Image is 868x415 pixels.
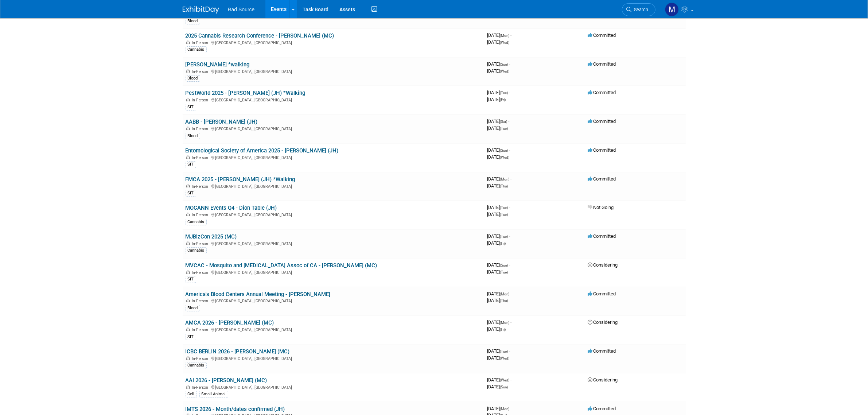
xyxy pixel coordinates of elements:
[665,3,679,16] img: Melissa Conboy
[487,348,510,354] span: [DATE]
[186,355,482,361] div: [GEOGRAPHIC_DATA], [GEOGRAPHIC_DATA]
[186,97,482,102] div: [GEOGRAPHIC_DATA], [GEOGRAPHIC_DATA]
[500,270,508,274] span: (Tue)
[500,62,508,66] span: (Sun)
[500,299,508,303] span: (Thu)
[192,299,211,303] span: In-Person
[511,377,512,383] span: -
[186,161,196,168] div: SIT
[500,349,508,353] span: (Tue)
[588,348,616,354] span: Committed
[500,184,508,188] span: (Thu)
[186,276,196,283] div: SIT
[186,391,197,397] div: Cell
[186,32,334,39] a: 2025 Cannabis Research Conference - [PERSON_NAME] (MC)
[588,291,616,296] span: Committed
[186,190,196,197] div: SIT
[487,326,506,332] span: [DATE]
[487,233,510,239] span: [DATE]
[500,34,510,38] span: (Mon)
[588,233,616,239] span: Committed
[509,205,510,210] span: -
[588,90,616,95] span: Committed
[588,319,618,325] span: Considering
[632,7,649,12] span: Search
[192,98,211,102] span: In-Person
[500,148,508,152] span: (Sun)
[186,291,331,298] a: America's Blood Centers Annual Meeting - [PERSON_NAME]
[487,406,512,411] span: [DATE]
[622,3,655,16] a: Search
[588,406,616,411] span: Committed
[500,234,508,238] span: (Tue)
[500,69,510,73] span: (Wed)
[192,270,211,275] span: In-Person
[192,241,211,246] span: In-Person
[588,205,614,210] span: Not Going
[500,91,508,95] span: (Tue)
[186,119,258,125] a: AABB - [PERSON_NAME] (JH)
[511,291,512,296] span: -
[588,119,616,124] span: Committed
[192,356,211,361] span: In-Person
[500,292,510,296] span: (Mon)
[186,334,196,340] div: SIT
[186,68,482,74] div: [GEOGRAPHIC_DATA], [GEOGRAPHIC_DATA]
[500,327,506,331] span: (Fri)
[186,406,285,412] a: IMTS 2026 - Month/dates confirmed (JH)
[487,240,506,246] span: [DATE]
[487,355,510,361] span: [DATE]
[509,119,510,124] span: -
[186,298,482,303] div: [GEOGRAPHIC_DATA], [GEOGRAPHIC_DATA]
[186,127,190,130] img: In-Person Event
[186,240,482,246] div: [GEOGRAPHIC_DATA], [GEOGRAPHIC_DATA]
[588,61,616,67] span: Committed
[186,269,482,275] div: [GEOGRAPHIC_DATA], [GEOGRAPHIC_DATA]
[192,385,211,390] span: In-Person
[186,270,190,274] img: In-Person Event
[186,213,190,216] img: In-Person Event
[487,61,510,67] span: [DATE]
[192,69,211,74] span: In-Person
[192,213,211,217] span: In-Person
[487,90,510,95] span: [DATE]
[500,40,510,44] span: (Wed)
[228,7,255,12] span: Rad Source
[487,319,512,325] span: [DATE]
[186,326,482,332] div: [GEOGRAPHIC_DATA], [GEOGRAPHIC_DATA]
[186,69,190,73] img: In-Person Event
[500,356,510,360] span: (Wed)
[186,327,190,331] img: In-Person Event
[186,233,237,240] a: MJBizCon 2025 (MC)
[500,120,507,124] span: (Sat)
[588,147,616,153] span: Committed
[500,98,506,102] span: (Fri)
[186,183,482,189] div: [GEOGRAPHIC_DATA], [GEOGRAPHIC_DATA]
[509,262,510,268] span: -
[186,176,295,183] a: FMCA 2025 - [PERSON_NAME] (JH) *Walking
[511,319,512,325] span: -
[500,127,508,131] span: (Tue)
[509,233,510,239] span: -
[186,241,190,245] img: In-Person Event
[186,155,190,159] img: In-Person Event
[487,269,508,275] span: [DATE]
[186,104,196,110] div: SIT
[186,219,207,225] div: Cannabis
[487,32,512,38] span: [DATE]
[192,127,211,131] span: In-Person
[192,155,211,160] span: In-Person
[186,133,200,139] div: Blood
[186,61,250,68] a: [PERSON_NAME] *walking
[186,212,482,217] div: [GEOGRAPHIC_DATA], [GEOGRAPHIC_DATA]
[511,32,512,38] span: -
[186,377,267,384] a: AAI 2026 - [PERSON_NAME] (MC)
[487,183,508,189] span: [DATE]
[509,348,510,354] span: -
[500,321,510,325] span: (Mon)
[487,262,510,268] span: [DATE]
[500,407,510,411] span: (Mon)
[192,40,211,45] span: In-Person
[186,90,305,96] a: PestWorld 2025 - [PERSON_NAME] (JH) *Walking
[500,385,508,389] span: (Sun)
